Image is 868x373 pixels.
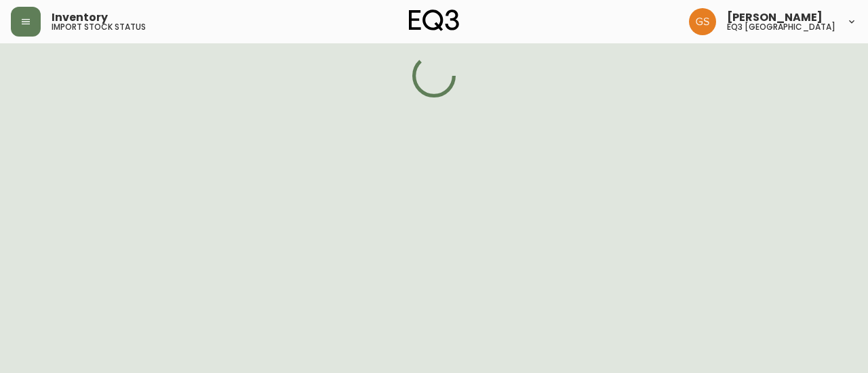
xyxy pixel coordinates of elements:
h5: import stock status [52,23,146,31]
h5: eq3 [GEOGRAPHIC_DATA] [727,23,835,31]
span: Inventory [52,12,108,23]
span: [PERSON_NAME] [727,12,823,23]
img: 6b403d9c54a9a0c30f681d41f5fc2571 [689,8,716,35]
img: logo [409,9,459,31]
